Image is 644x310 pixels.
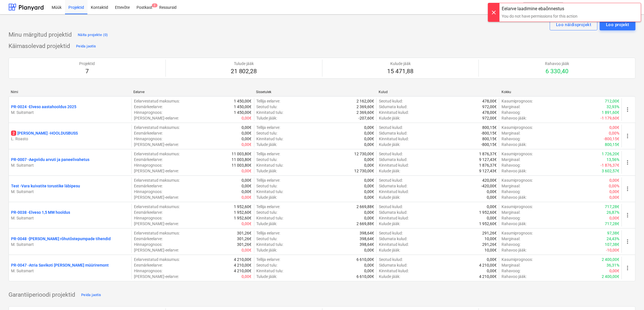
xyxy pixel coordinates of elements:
p: Marginaal : [502,236,520,242]
p: 1 450,00€ [234,110,252,115]
span: more_vert [624,238,631,245]
p: Kulude jääk [387,61,414,66]
p: Rahavoo jääk [545,61,569,66]
p: Sidumata kulud : [379,262,407,268]
button: Loo näidisprojekt [550,19,597,30]
p: 1 952,60€ [479,210,497,215]
p: 0,00€ [364,215,374,221]
p: Eelarvestatud maksumus : [134,125,180,130]
p: Rahavoo jääk : [502,115,526,121]
p: 1 450,00€ [234,104,252,110]
p: 0,00€ [242,142,252,147]
p: Rahavoog : [502,268,521,274]
p: Seotud kulud : [379,177,403,183]
button: Loo projekt [600,19,635,30]
p: 10,00€ [484,236,497,242]
p: 717,28€ [605,204,619,210]
p: 21 802,28 [231,68,257,76]
p: Sidumata kulud : [379,210,407,215]
p: Marginaal : [502,262,520,268]
p: Kasumiprognoos : [502,230,533,236]
p: 800,15€ [605,142,619,147]
p: Eesmärkeelarve : [134,236,163,242]
p: 0,00% [609,183,619,189]
p: [PERSON_NAME]-eelarve : [134,247,179,253]
p: 4 210,00€ [234,262,252,268]
p: Rahavoog : [502,162,521,168]
p: Tulude jääk : [257,274,277,279]
p: Kinnitatud kulud : [379,268,409,274]
p: Seotud kulud : [379,98,403,104]
div: PR-0048 -[PERSON_NAME] rõhutõstepumpade tihendidM. Suitsmart [11,236,129,247]
p: 398,64€ [360,242,374,247]
p: Hinnaprognoos : [134,189,162,194]
p: Eesmärkeelarve : [134,157,163,162]
p: PR-0038 - Elveso 1,5 MW hooldus [11,210,70,215]
p: Kulude jääk : [379,221,400,227]
p: 0,00€ [364,130,374,136]
p: Marginaal : [502,104,520,110]
p: Marginaal : [502,157,520,162]
p: Marginaal : [502,183,520,189]
p: M. Suitsmart [11,162,129,168]
p: Minu märgitud projektid [9,31,72,39]
p: PR-0048 - [PERSON_NAME] rõhutõstepumpade tihendid [11,236,111,242]
p: M. Suitsmart [11,110,129,115]
p: 2 369,60€ [356,104,374,110]
p: 11 003,80€ [232,151,252,157]
p: Tellija eelarve : [257,98,280,104]
p: 1 952,60€ [234,215,252,221]
p: 0,00€ [242,189,252,194]
p: Seotud kulud : [379,125,403,130]
p: 6 610,00€ [356,257,374,262]
p: Eesmärkeelarve : [134,130,163,136]
p: Seotud kulud : [379,151,403,157]
p: 26,87% [607,210,619,215]
span: more_vert [624,265,631,271]
p: 36,31% [607,262,619,268]
p: 291,26€ [482,230,497,236]
p: 1 450,00€ [234,98,252,104]
p: 0,00€ [242,274,252,279]
p: Sidumata kulud : [379,183,407,189]
p: Hinnaprognoos : [134,136,162,142]
p: 0,00€ [242,125,252,130]
div: PR-0038 -Elveso 1,5 MW hooldusM. Suitsmart [11,210,129,221]
p: 3 602,57€ [602,168,619,174]
p: 478,00€ [482,110,497,115]
p: M. Suitsmart [11,268,129,274]
p: 0,00€ [609,194,619,200]
p: Hinnaprognoos : [134,215,162,221]
p: Rahavoo jääk : [502,142,526,147]
p: Kasumiprognoos : [502,204,533,210]
p: Rahavoog : [502,242,521,247]
p: 478,00€ [482,98,497,104]
p: 0,00€ [364,268,374,274]
p: Kinnitatud kulud : [379,189,409,194]
div: Loo näidisprojekt [556,21,591,28]
p: Eesmärkeelarve : [134,210,163,215]
p: [PERSON_NAME]-eelarve : [134,221,179,227]
p: 0,00€ [487,194,497,200]
p: Rahavoo jääk : [502,274,526,279]
p: Eelarvestatud maksumus : [134,177,180,183]
p: [PERSON_NAME]-eelarve : [134,194,179,200]
p: [PERSON_NAME]-eelarve : [134,274,179,279]
p: 9 127,43€ [479,168,497,174]
p: Kinnitatud tulu : [257,189,284,194]
p: Eesmärkeelarve : [134,104,163,110]
p: -420,00€ [481,183,497,189]
p: 0,00% [609,130,619,136]
p: 6 330,40 [545,68,569,76]
p: 0,00€ [242,194,252,200]
p: Tellija eelarve : [257,177,280,183]
div: Test -Vara kuivatite torustike läbipesuM. Suitsmart [11,183,129,194]
p: Kulude jääk : [379,247,400,253]
p: 13,56% [607,157,619,162]
p: 0,00€ [364,194,374,200]
p: Eelarvestatud maksumus : [134,98,180,104]
div: Eelarve laadimine ebaõnnestus [502,5,578,12]
span: 2 [11,131,16,136]
p: 0,00€ [609,268,619,274]
p: [PERSON_NAME] - HOOLDUSBUSS [11,130,78,136]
